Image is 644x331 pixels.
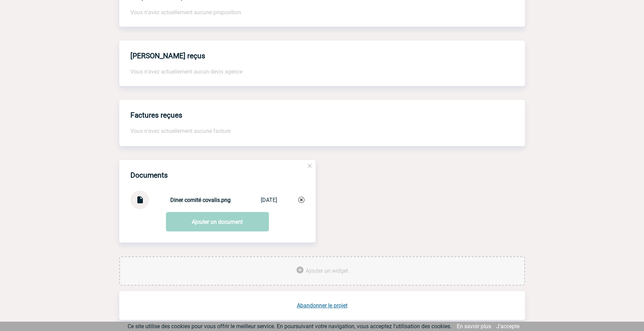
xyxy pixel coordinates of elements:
img: Supprimer [298,197,304,203]
a: Abandonner le projet [297,302,347,309]
span: Ce site utilise des cookies pour vous offrir le meilleur service. En poursuivant votre navigation... [128,323,452,330]
span: Vous n'avez actuellement aucune facture [130,128,231,134]
div: [DATE] [261,197,277,203]
a: Ajouter un document [166,212,269,231]
span: Vous n'avez actuellement aucune proposition [130,9,241,16]
div: Ajouter des outils d'aide à la gestion de votre événement [119,256,525,286]
h4: Documents [130,171,168,179]
a: J'accepte [496,323,520,330]
p: Vous n'avez actuellement aucun devis agence [130,68,525,75]
h4: [PERSON_NAME] reçus [130,52,205,60]
img: close.png [307,163,313,169]
span: Ajouter un widget [306,268,348,274]
h4: Factures reçues [130,111,182,119]
a: En savoir plus [457,323,491,330]
strong: Diner comité covalis.png [170,197,231,203]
